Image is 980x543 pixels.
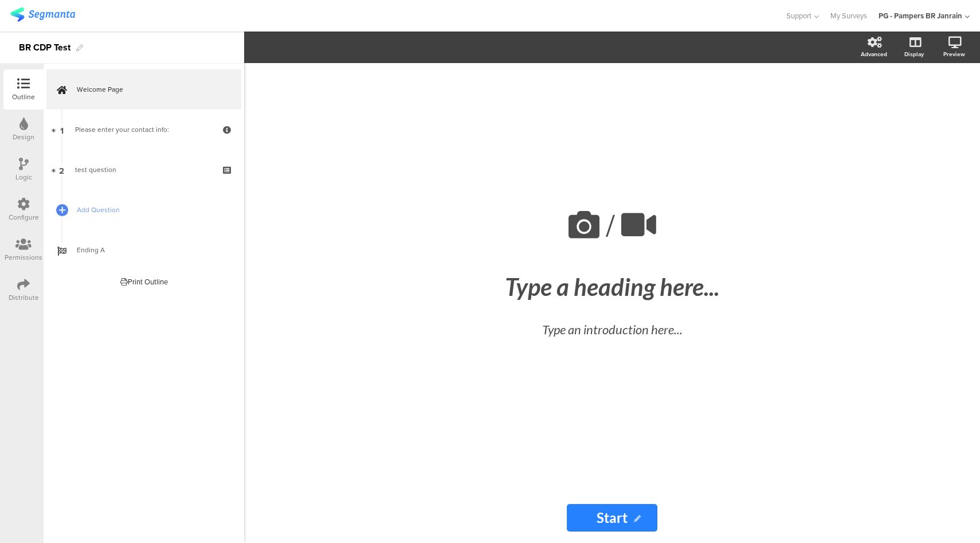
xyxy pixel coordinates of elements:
a: Welcome Page [46,69,241,110]
div: Permissions [5,252,42,263]
div: Logic [15,172,32,182]
span: Add Question [77,204,224,216]
img: segmanta logo [10,7,75,22]
div: BR CDP Test [19,38,70,57]
div: Type an introduction here... [411,320,813,339]
div: Advanced [861,50,887,58]
div: Design [13,132,34,142]
div: Outline [12,92,35,102]
div: PG - Pampers BR Janrain [879,10,962,21]
a: Ending A [46,230,241,270]
span: 1 [60,123,64,136]
span: Welcome Page [77,84,224,95]
span: Ending A [77,244,224,256]
div: test question [75,164,212,175]
a: 1 Please enter your contact info: [46,110,241,150]
div: Configure [9,212,39,222]
div: Preview [943,50,965,58]
span: Support [786,10,812,21]
span: / [606,203,615,248]
input: Start [567,504,657,532]
div: Print Outline [120,276,168,287]
a: 2 test question [46,150,241,190]
span: 2 [59,163,64,176]
div: Type a heading here... [400,272,824,301]
div: Display [904,50,924,58]
div: Please enter your contact info: [75,124,212,135]
div: Distribute [9,292,39,303]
